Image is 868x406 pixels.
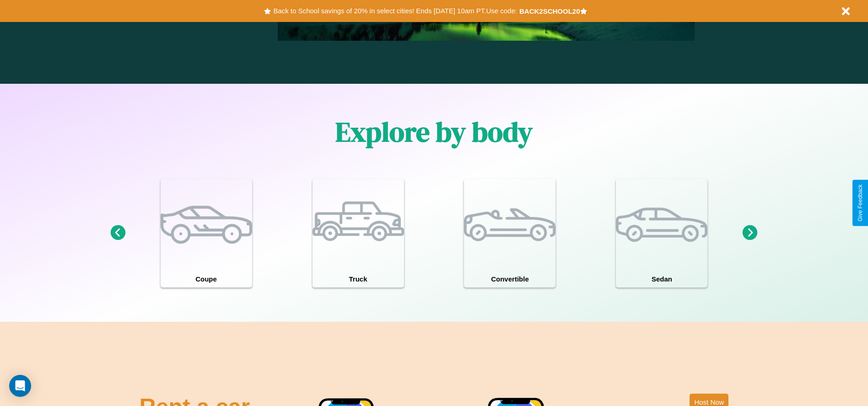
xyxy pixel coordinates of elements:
[9,375,31,397] div: Open Intercom Messenger
[335,113,533,151] h1: Explore by body
[857,184,863,222] div: Give Feedback
[313,271,404,287] h4: Truck
[519,7,580,15] b: BACK2SCHOOL20
[161,271,252,287] h4: Coupe
[271,5,519,17] button: Back to School savings of 20% in select cities! Ends [DATE] 10am PT.Use code:
[464,271,555,287] h4: Convertible
[616,271,707,287] h4: Sedan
